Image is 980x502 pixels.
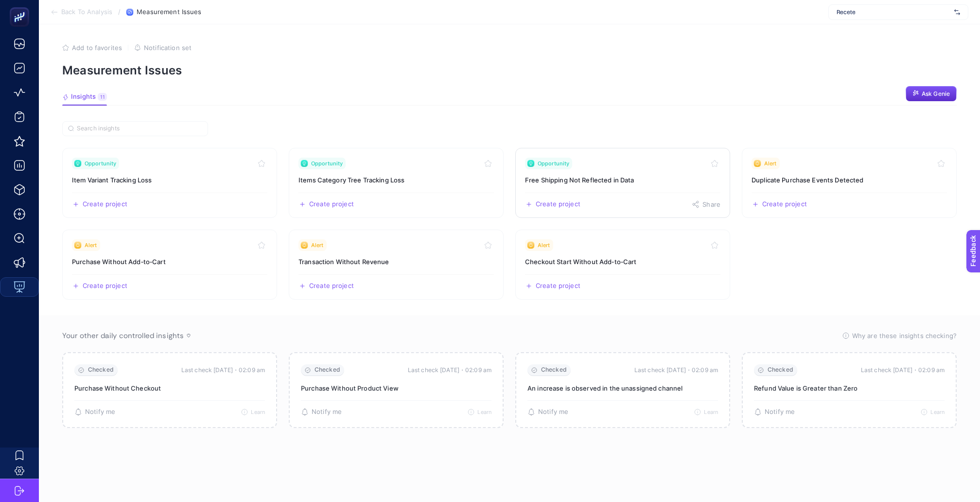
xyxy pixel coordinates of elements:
span: Ask Genie [922,90,950,98]
span: Learn [930,409,945,415]
button: Create a new project based on this insight [525,200,580,208]
button: Toggle favorite [709,239,720,251]
p: Purchase Without Checkout [74,384,265,393]
span: Alert [764,160,777,167]
button: Create a new project based on this insight [298,200,354,208]
button: Create a new project based on this insight [72,200,127,208]
h3: Insight title [525,257,720,267]
p: Purchase Without Product View [301,384,491,393]
span: Add to favorites [72,44,122,52]
p: Refund Value is Greater than Zero [754,384,945,393]
button: Toggle favorite [482,158,494,169]
time: Last check [DATE]・02:09 am [181,365,265,375]
span: Create project [83,282,127,290]
button: Create a new project based on this insight [525,282,580,290]
section: Passive Insight Packages [62,352,957,428]
span: Opportunity [311,160,343,167]
span: Notify me [85,408,115,416]
button: Add to favorites [62,44,122,52]
span: Notify me [538,408,568,416]
button: Notify me [301,408,342,416]
button: Create a new project based on this insight [298,282,354,290]
span: Learn [704,409,718,415]
button: Learn [468,409,491,415]
span: Create project [536,282,580,290]
span: Back To Analysis [61,8,112,16]
span: Your other daily controlled insights [62,331,184,341]
span: Checked [315,366,340,374]
button: Learn [921,409,945,415]
button: Notify me [754,408,795,416]
h3: Insight title [298,257,494,267]
h3: Insight title [752,175,947,185]
span: Create project [309,282,354,290]
span: Why are these insights checking? [852,331,957,341]
span: Create project [762,200,807,208]
span: Learn [251,409,265,415]
span: Notification set [144,44,192,52]
button: Ask Genie [906,86,957,102]
span: Feedback [6,3,37,11]
span: Checked [541,366,567,374]
span: Create project [536,200,580,208]
span: Notify me [765,408,795,416]
button: Toggle favorite [482,239,494,251]
div: 11 [98,93,107,101]
time: Last check [DATE]・02:09 am [634,365,718,375]
button: Learn [241,409,265,415]
h3: Insight title [72,257,267,267]
span: Notify me [312,408,342,416]
span: Learn [477,409,491,415]
section: Insight Packages [62,148,957,300]
button: Notification set [134,44,192,52]
span: Create project [309,200,354,208]
button: Share this insight [692,200,720,208]
h3: Insight title [525,175,720,185]
span: Alert [85,241,97,249]
button: Learn [694,409,718,415]
h3: Insight title [298,175,494,185]
input: Search [77,125,202,132]
a: View insight titled [515,230,730,300]
button: Toggle favorite [256,239,267,251]
a: View insight titled [742,148,957,218]
span: / [118,8,121,16]
button: Create a new project based on this insight [752,200,807,208]
time: Last check [DATE]・02:09 am [408,365,491,375]
span: Opportunity [85,160,116,167]
button: Toggle favorite [935,158,947,169]
span: Opportunity [538,160,569,167]
span: Share [702,200,720,208]
time: Last check [DATE]・02:09 am [861,365,945,375]
span: Alert [538,241,550,249]
a: View insight titled [289,148,504,218]
span: Insights [71,93,96,101]
button: Toggle favorite [256,158,267,169]
button: Notify me [527,408,568,416]
a: View insight titled [515,148,730,218]
span: Checked [768,366,793,374]
span: Measurement Issues [137,8,201,16]
p: An increase is observed in the unassigned channel [527,384,718,393]
button: Toggle favorite [709,158,720,169]
h3: Insight title [72,175,267,185]
a: View insight titled [62,230,277,300]
button: Notify me [74,408,115,416]
span: Alert [311,241,324,249]
span: Recete [837,8,950,16]
span: Create project [83,200,127,208]
p: Measurement Issues [62,63,957,77]
a: View insight titled [62,148,277,218]
img: svg%3e [954,7,960,17]
span: Checked [88,366,114,374]
a: View insight titled [289,230,504,300]
button: Create a new project based on this insight [72,282,127,290]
